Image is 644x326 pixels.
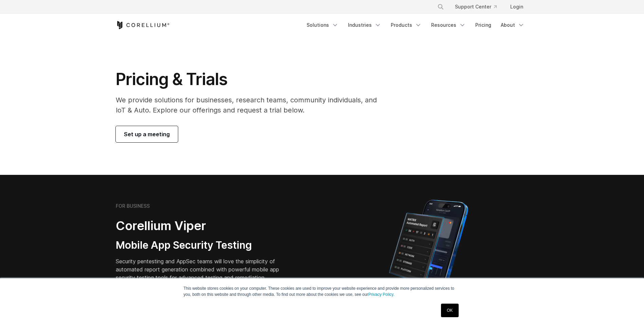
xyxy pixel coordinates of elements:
h6: FOR BUSINESS [116,203,150,209]
button: Search [435,1,447,13]
a: Login [505,1,529,13]
p: This website stores cookies on your computer. These cookies are used to improve your website expe... [184,285,461,298]
a: Resources [427,19,470,31]
div: Navigation Menu [302,19,529,31]
p: We provide solutions for businesses, research teams, community individuals, and IoT & Auto. Explo... [116,95,386,115]
a: Products [387,19,426,31]
a: Support Center [449,1,502,13]
div: Navigation Menu [429,1,529,13]
p: Security pentesting and AppSec teams will love the simplicity of automated report generation comb... [116,257,290,282]
a: Solutions [302,19,343,31]
a: Privacy Policy. [368,292,394,297]
img: Corellium MATRIX automated report on iPhone showing app vulnerability test results across securit... [378,197,480,315]
h2: Corellium Viper [116,218,290,233]
h1: Pricing & Trials [116,69,386,89]
a: Pricing [471,19,495,31]
a: Corellium Home [116,21,170,29]
h3: Mobile App Security Testing [116,239,290,252]
a: About [497,19,529,31]
span: Set up a meeting [124,130,170,138]
a: Industries [344,19,385,31]
a: Set up a meeting [116,126,178,142]
a: OK [441,304,458,317]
